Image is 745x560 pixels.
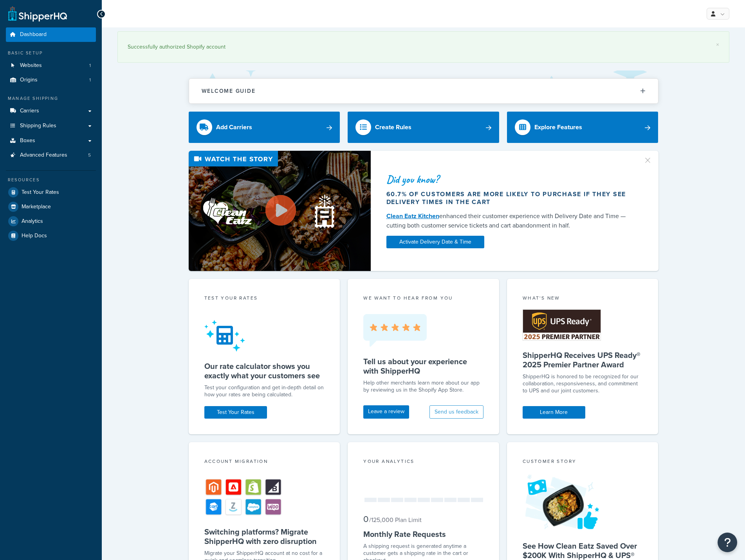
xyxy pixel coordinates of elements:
div: Did you know? [386,174,634,185]
button: Send us feedback [429,405,483,419]
div: Customer Story [523,458,643,467]
a: Add Carriers [189,112,340,143]
a: Marketplace [6,200,96,214]
span: Analytics [22,218,43,225]
a: Shipping Rules [6,119,96,133]
div: enhanced their customer experience with Delivery Date and Time — cutting both customer service ti... [386,211,634,230]
span: Marketplace [22,204,51,210]
p: Help other merchants learn more about our app by reviewing us in the Shopify App Store. [363,379,483,394]
a: Clean Eatz Kitchen [386,211,439,220]
div: Account Migration [204,458,325,467]
h5: Tell us about your experience with ShipperHQ [363,357,483,376]
a: Websites1 [6,58,96,73]
span: Boxes [20,137,35,144]
button: Open Resource Center [718,533,737,552]
a: Carriers [6,104,96,118]
div: Successfully authorized Shopify account [128,42,719,52]
small: / 125,000 Plan Limit [369,515,422,524]
span: 0 [363,513,368,526]
span: Dashboard [20,31,47,38]
a: Explore Features [507,112,658,143]
div: Resources [6,177,96,183]
a: Learn More [523,406,585,419]
div: Explore Features [534,122,582,133]
div: Create Rules [375,122,411,133]
span: Carriers [20,108,39,114]
li: Advanced Features [6,148,96,163]
span: Help Docs [22,233,47,239]
a: Analytics [6,214,96,228]
a: Leave a review [363,405,409,419]
h5: See How Clean Eatz Saved Over $200K With ShipperHQ & UPS® [523,541,643,560]
a: Advanced Features5 [6,148,96,163]
span: 1 [89,77,91,83]
a: Activate Delivery Date & Time [386,236,484,248]
span: 5 [88,152,91,159]
a: Create Rules [348,112,499,143]
a: Dashboard [6,27,96,42]
div: Add Carriers [216,122,252,133]
span: Advanced Features [20,152,67,159]
p: we want to hear from you [363,294,483,302]
a: Test Your Rates [6,185,96,199]
div: What's New [523,294,643,303]
div: 60.7% of customers are more likely to purchase if they see delivery times in the cart [386,190,634,206]
span: 1 [89,62,91,69]
h5: Switching platforms? Migrate ShipperHQ with zero disruption [204,527,325,546]
span: Shipping Rules [20,123,56,129]
div: Manage Shipping [6,95,96,102]
div: Test your configuration and get in-depth detail on how your rates are being calculated. [204,384,325,398]
h5: Monthly Rate Requests [363,529,483,539]
div: Test your rates [204,294,325,303]
li: Websites [6,58,96,73]
h5: ShipperHQ Receives UPS Ready® 2025 Premier Partner Award [523,350,643,369]
h5: Our rate calculator shows you exactly what your customers see [204,361,325,380]
a: Test Your Rates [204,406,267,419]
a: Boxes [6,134,96,148]
button: Welcome Guide [189,79,658,103]
span: Origins [20,77,38,83]
a: Origins1 [6,73,96,87]
span: Websites [20,62,42,69]
div: Basic Setup [6,50,96,56]
li: Origins [6,73,96,87]
a: Help Docs [6,229,96,243]
img: Video thumbnail [189,151,371,271]
p: ShipperHQ is honored to be recognized for our collaboration, responsiveness, and commitment to UP... [523,373,643,394]
div: Your Analytics [363,458,483,467]
h2: Welcome Guide [202,88,256,94]
span: Test Your Rates [22,189,59,196]
a: × [716,42,719,48]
